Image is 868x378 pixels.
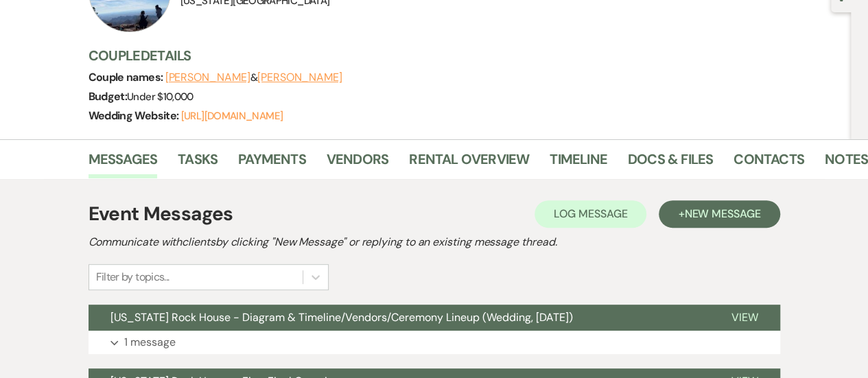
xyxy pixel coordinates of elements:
[96,269,169,285] div: Filter by topics...
[181,109,283,123] a: [URL][DOMAIN_NAME]
[89,200,233,228] h1: Event Messages
[659,200,779,228] button: +New Message
[89,46,838,65] h3: Couple Details
[127,90,193,104] span: Under $10,000
[327,148,388,178] a: Vendors
[89,305,709,331] button: [US_STATE] Rock House - Diagram & Timeline/Vendors/Ceremony Lineup (Wedding, [DATE])
[89,234,780,250] h2: Communicate with clients by clicking "New Message" or replying to an existing message thread.
[89,331,780,354] button: 1 message
[554,206,627,221] span: Log Message
[238,148,306,178] a: Payments
[734,148,804,178] a: Contacts
[731,310,758,324] span: View
[409,148,529,178] a: Rental Overview
[110,310,573,324] span: [US_STATE] Rock House - Diagram & Timeline/Vendors/Ceremony Lineup (Wedding, [DATE])
[628,148,713,178] a: Docs & Files
[89,89,128,104] span: Budget:
[257,72,342,83] button: [PERSON_NAME]
[89,108,181,123] span: Wedding Website:
[165,72,250,83] button: [PERSON_NAME]
[825,148,868,178] a: Notes
[89,148,158,178] a: Messages
[550,148,607,178] a: Timeline
[709,305,780,331] button: View
[124,333,176,351] p: 1 message
[89,70,165,84] span: Couple names:
[535,200,646,228] button: Log Message
[178,148,218,178] a: Tasks
[684,206,760,221] span: New Message
[165,71,342,84] span: &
